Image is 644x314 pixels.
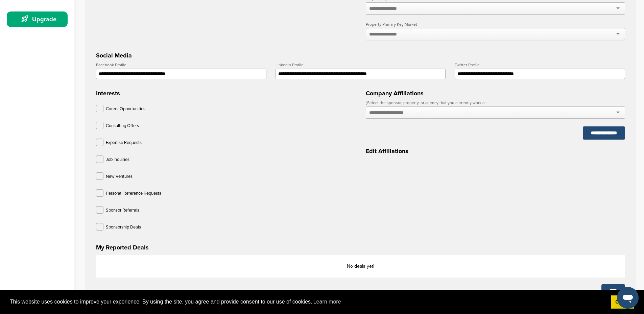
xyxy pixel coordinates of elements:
[10,297,605,307] span: This website uses cookies to improve your experience. By using the site, you agree and provide co...
[106,155,129,164] p: Job Inquiries
[96,243,625,252] h3: My Reported Deals
[312,297,342,307] a: learn more about cookies
[366,89,625,98] h3: Company Affiliations
[455,63,625,67] label: Twitter Profile
[96,63,266,67] label: Facebook Profile
[96,89,355,98] h3: Interests
[106,172,133,181] p: New Ventures
[106,206,139,215] p: Sponsor Referrals
[366,22,625,26] label: Property Primary Key Market
[106,223,141,232] p: Sponsorship Deals
[106,139,142,147] p: Expertise Requests
[366,101,625,105] label: Select the sponsor, property, or agency that you currently work at.
[106,122,139,130] p: Consulting Offers
[366,146,625,156] h3: Edit Affiliations
[276,63,446,67] label: LinkedIn Profile
[106,105,145,113] p: Career Opportunities
[106,189,161,198] p: Personal Reference Requests
[617,287,639,309] iframe: Button to launch messaging window
[96,51,625,60] h3: Social Media
[611,295,634,309] a: dismiss cookie message
[10,13,68,25] div: Upgrade
[366,100,367,105] abbr: required
[103,262,618,270] p: No deals yet!
[7,11,68,27] a: Upgrade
